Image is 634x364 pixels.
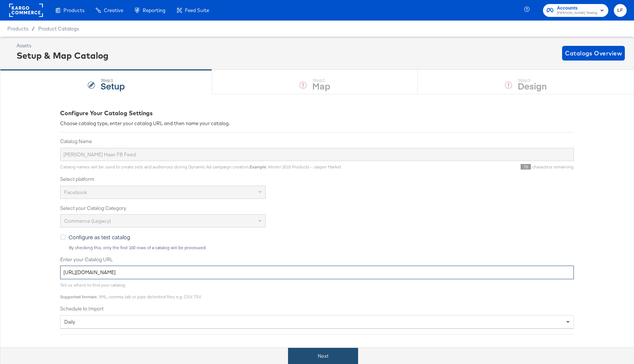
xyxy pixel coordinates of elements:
span: Tell us where to find your catalog. : XML, comma, tab or pipe delimited files e.g. CSV, TSV. [60,282,201,299]
div: Assets [17,42,109,49]
span: Catalogs Overview [565,48,622,58]
span: Facebook [64,189,87,196]
div: characters remaining [341,164,574,170]
button: Catalogs Overview [562,46,625,61]
span: Creative [104,7,123,13]
span: Feed Suite [185,7,209,13]
span: [PERSON_NAME] Testing [557,10,597,16]
a: Product Catalogs [38,26,79,32]
span: Accounts [557,4,597,12]
label: Select platform [60,176,574,183]
span: / [28,26,38,32]
div: Choose catalog type, enter your catalog URL and then name your catalog. [60,120,574,127]
label: Enter your Catalog URL [60,256,574,263]
input: Enter Catalog URL, e.g. http://www.example.com/products.xml [60,266,574,279]
span: Products [63,7,84,13]
div: Setup & Map Catalog [17,49,109,62]
span: Catalog names will be used to create sets and audiences during Dynamic Ad campaign creation. : Wi... [60,164,341,170]
strong: Example [249,164,266,170]
span: 78 [521,164,531,170]
div: Step: 1 [101,78,125,83]
strong: Supported formats [60,294,97,299]
span: Configure as test catalog [69,233,130,241]
label: Schedule to Import [60,305,574,312]
span: Products [7,26,28,32]
label: Select your Catalog Category [60,205,574,212]
span: LF [617,6,624,15]
label: Catalog Name [60,138,574,145]
div: Configure Your Catalog Settings [60,109,574,117]
span: daily [64,318,75,325]
div: By checking this, only the first 100 rows of a catalog will be processed. [69,245,574,250]
input: Name your catalog e.g. My Dynamic Product Catalog [60,148,574,161]
button: Accounts[PERSON_NAME] Testing [543,4,608,17]
button: LF [614,4,627,17]
strong: Setup [101,80,125,92]
span: Commerce (Legacy) [64,218,111,224]
span: Reporting [143,7,165,13]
